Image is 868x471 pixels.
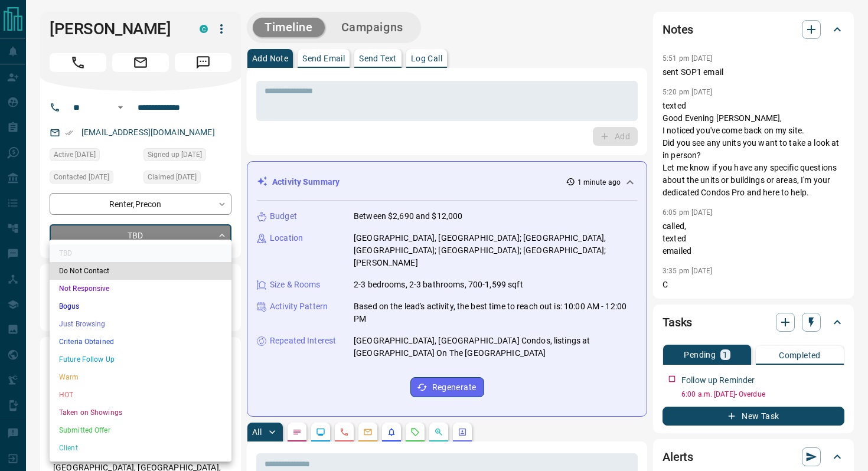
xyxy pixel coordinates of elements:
li: Criteria Obtained [50,333,231,351]
li: Bogus [50,297,231,315]
li: Just Browsing [50,315,231,333]
li: Submitted Offer [50,421,231,439]
li: Taken on Showings [50,404,231,421]
li: Client [50,439,231,457]
li: Not Responsive [50,280,231,297]
li: Do Not Contact [50,262,231,280]
li: Warm [50,368,231,386]
li: Future Follow Up [50,351,231,368]
li: HOT [50,386,231,404]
